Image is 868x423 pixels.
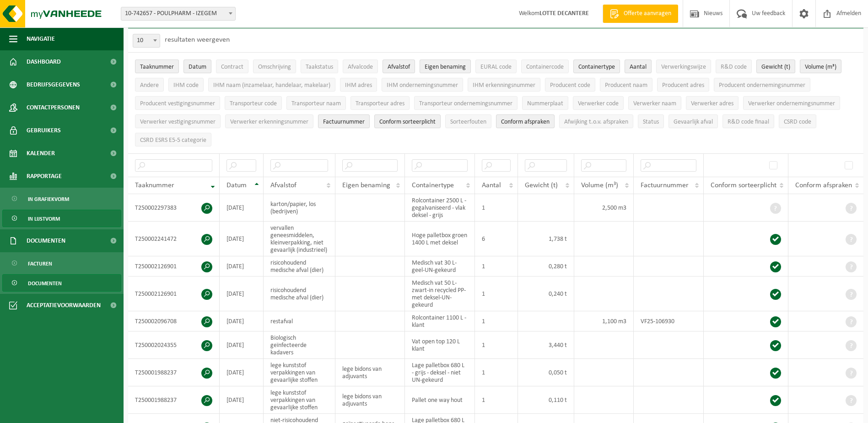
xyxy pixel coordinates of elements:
[480,64,512,70] span: EURAL code
[387,82,458,89] span: IHM ondernemingsnummer
[573,60,620,73] button: ContainertypeContainertype: Activate to sort
[714,78,810,92] button: Producent ondernemingsnummerProducent ondernemingsnummer: Activate to sort
[405,359,475,386] td: Lage palletbox 680 L - grijs - deksel - niet UN-gekeurd
[220,256,264,277] td: [DATE]
[135,78,164,92] button: AndereAndere: Activate to sort
[27,229,65,252] span: Documenten
[258,64,291,70] span: Omschrijving
[482,182,501,189] span: Aantal
[128,277,220,311] td: T250002126901
[643,119,659,125] span: Status
[183,60,211,73] button: DatumDatum: Activate to sort
[716,60,752,73] button: R&D codeR&amp;D code: Activate to sort
[128,386,220,414] td: T250001988237
[27,142,55,165] span: Kalender
[220,386,264,414] td: [DATE]
[168,78,204,92] button: IHM codeIHM code: Activate to sort
[475,60,517,73] button: EURAL codeEURAL code: Activate to sort
[388,64,410,70] span: Afvalstof
[518,222,574,256] td: 1,738 t
[633,100,676,107] span: Verwerker naam
[405,331,475,359] td: Vat open top 120 L klant
[345,82,372,89] span: IHM adres
[264,331,335,359] td: Biologisch geïnfecteerde kadavers
[559,114,633,128] button: Afwijking t.o.v. afsprakenAfwijking t.o.v. afspraken: Activate to sort
[230,100,277,107] span: Transporteur code
[340,78,377,92] button: IHM adresIHM adres: Activate to sort
[2,274,121,292] a: Documenten
[719,82,805,89] span: Producent ondernemingsnummer
[578,100,619,107] span: Verwerker code
[128,359,220,386] td: T250001988237
[382,78,463,92] button: IHM ondernemingsnummerIHM ondernemingsnummer: Activate to sort
[121,7,235,20] span: 10-742657 - POULPHARM - IZEGEM
[2,190,121,207] a: In grafiekvorm
[230,119,308,125] span: Verwerker erkenningsnummer
[501,119,550,125] span: Conform afspraken
[656,60,711,73] button: VerwerkingswijzeVerwerkingswijze: Activate to sort
[28,275,62,292] span: Documenten
[603,5,678,23] a: Offerte aanvragen
[133,34,160,47] span: 10
[578,64,615,70] span: Containertype
[140,100,215,107] span: Producent vestigingsnummer
[225,114,313,128] button: Verwerker erkenningsnummerVerwerker erkenningsnummer: Activate to sort
[634,311,704,331] td: VF25-106930
[564,119,628,125] span: Afwijking t.o.v. afspraken
[135,114,221,128] button: Verwerker vestigingsnummerVerwerker vestigingsnummer: Activate to sort
[133,34,160,48] span: 10
[475,359,518,386] td: 1
[743,96,840,110] button: Verwerker ondernemingsnummerVerwerker ondernemingsnummer: Activate to sort
[121,7,236,21] span: 10-742657 - POULPHARM - IZEGEM
[800,60,841,73] button: Volume (m³)Volume (m³): Activate to sort
[573,96,624,110] button: Verwerker codeVerwerker code: Activate to sort
[220,331,264,359] td: [DATE]
[28,255,52,272] span: Facturen
[525,182,558,189] span: Gewicht (t)
[405,222,475,256] td: Hoge palletbox groen 1400 L met deksel
[628,96,681,110] button: Verwerker naamVerwerker naam: Activate to sort
[270,182,297,189] span: Afvalstof
[343,60,378,73] button: AfvalcodeAfvalcode: Activate to sort
[27,96,80,119] span: Contactpersonen
[27,50,61,73] span: Dashboard
[135,96,220,110] button: Producent vestigingsnummerProducent vestigingsnummer: Activate to sort
[306,64,333,70] span: Taakstatus
[165,36,230,43] label: resultaten weergeven
[135,133,211,146] button: CSRD ESRS E5-5 categorieCSRD ESRS E5-5 categorie: Activate to sort
[468,78,540,92] button: IHM erkenningsnummerIHM erkenningsnummer: Activate to sort
[669,114,718,128] button: Gevaarlijk afval : Activate to sort
[128,194,220,222] td: T250002297383
[220,359,264,386] td: [DATE]
[605,82,647,89] span: Producent naam
[405,311,475,331] td: Rolcontainer 1100 L - klant
[686,96,739,110] button: Verwerker adresVerwerker adres: Activate to sort
[518,359,574,386] td: 0,050 t
[264,194,335,222] td: karton/papier, los (bedrijven)
[405,256,475,277] td: Medisch vat 30 L-geel-UN-gekeurd
[728,119,769,125] span: R&D code finaal
[641,182,689,189] span: Factuurnummer
[348,64,373,70] span: Afvalcode
[335,359,405,386] td: lege bidons van adjuvants
[419,100,512,107] span: Transporteur ondernemingsnummer
[661,64,706,70] span: Verwerkingswijze
[356,100,404,107] span: Transporteur adres
[213,82,330,89] span: IHM naam (inzamelaar, handelaar, makelaar)
[28,190,69,208] span: In grafiekvorm
[527,100,563,107] span: Nummerplaat
[27,73,80,96] span: Bedrijfsgegevens
[475,222,518,256] td: 6
[630,64,647,70] span: Aantal
[518,331,574,359] td: 3,440 t
[220,194,264,222] td: [DATE]
[264,277,335,311] td: risicohoudend medische afval (dier)
[518,386,574,414] td: 0,110 t
[581,182,618,189] span: Volume (m³)
[286,96,346,110] button: Transporteur naamTransporteur naam: Activate to sort
[128,222,220,256] td: T250002241472
[475,386,518,414] td: 1
[128,311,220,331] td: T250002096708
[128,256,220,277] td: T250002126901
[128,331,220,359] td: T250002024355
